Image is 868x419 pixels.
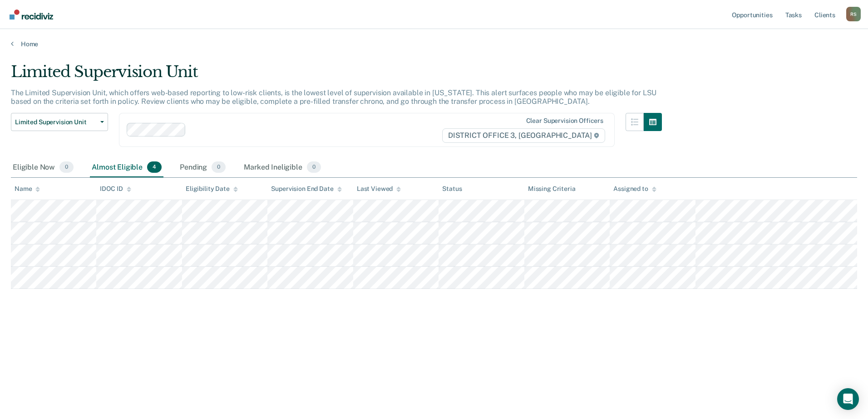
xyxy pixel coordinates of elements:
[11,113,108,131] button: Limited Supervision Unit
[442,128,605,143] span: DISTRICT OFFICE 3, [GEOGRAPHIC_DATA]
[100,185,131,193] div: IDOC ID
[11,158,75,178] div: Eligible Now0
[90,158,163,178] div: Almost Eligible4
[10,10,53,19] img: Recidiviz
[613,185,656,193] div: Assigned to
[837,388,859,410] div: Open Intercom Messenger
[307,161,321,173] span: 0
[59,161,74,173] span: 0
[528,185,576,193] div: Missing Criteria
[242,158,323,178] div: Marked Ineligible0
[15,185,40,193] div: Name
[271,185,341,193] div: Supervision End Date
[178,158,227,178] div: Pending0
[11,88,656,106] p: The Limited Supervision Unit, which offers web-based reporting to low-risk clients, is the lowest...
[846,7,861,21] button: Profile dropdown button
[442,185,462,193] div: Status
[11,63,662,88] div: Limited Supervision Unit
[15,118,97,126] span: Limited Supervision Unit
[186,185,238,193] div: Eligibility Date
[11,40,857,48] a: Home
[147,161,162,173] span: 4
[212,161,226,173] span: 0
[846,7,861,21] div: R S
[526,117,603,125] div: Clear supervision officers
[357,185,401,193] div: Last Viewed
